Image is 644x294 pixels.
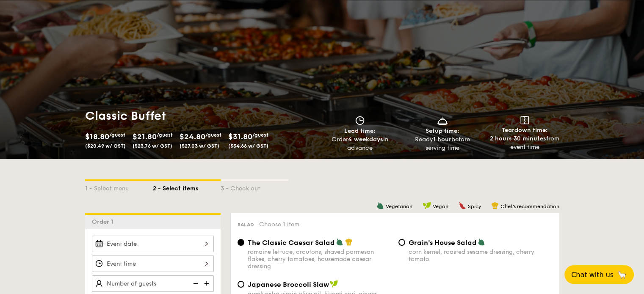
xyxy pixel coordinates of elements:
[133,143,172,149] span: ($23.76 w/ GST)
[92,218,117,225] span: Order 1
[228,143,268,149] span: ($34.66 w/ GST)
[500,203,559,209] span: Chef's recommendation
[426,127,459,135] span: Setup time:
[398,239,405,246] input: Grain's House Saladcorn kernel, roasted sesame dressing, cherry tomato
[153,181,221,193] div: 2 - Select items
[345,238,353,246] img: icon-chef-hat.a58ddaea.svg
[201,275,214,291] img: icon-add.58712e84.svg
[92,275,214,292] input: Number of guests
[617,270,627,280] span: 🦙
[238,239,244,246] input: The Classic Caesar Saladromaine lettuce, croutons, shaved parmesan flakes, cherry tomatoes, house...
[92,236,214,252] input: Event date
[238,222,254,228] span: Salad
[330,280,338,288] img: icon-vegan.f8ff3823.svg
[248,280,329,289] span: Japanese Broccoli Slaw
[322,135,398,152] div: Order in advance
[354,116,366,125] img: icon-clock.2db775ea.svg
[109,132,125,138] span: /guest
[433,136,451,143] strong: 1 hour
[409,248,553,263] div: corn kernel, roasted sesame dressing, cherry tomato
[520,116,529,124] img: icon-teardown.65201eee.svg
[205,132,221,138] span: /guest
[376,202,384,209] img: icon-vegetarian.fe4039eb.svg
[423,202,431,209] img: icon-vegan.f8ff3823.svg
[386,203,412,209] span: Vegetarian
[248,248,392,270] div: romaine lettuce, croutons, shaved parmesan flakes, cherry tomatoes, housemade caesar dressing
[436,116,449,125] img: icon-dish.430c3a2e.svg
[571,271,614,279] span: Chat with us
[344,127,376,135] span: Lead time:
[409,239,477,247] span: Grain's House Salad
[433,203,448,209] span: Vegan
[180,143,219,149] span: ($27.03 w/ GST)
[468,203,481,209] span: Spicy
[487,135,563,151] div: from event time
[85,132,109,141] span: $18.80
[259,221,299,228] span: Choose 1 item
[478,238,485,246] img: icon-vegetarian.fe4039eb.svg
[248,239,335,247] span: The Classic Caesar Salad
[85,143,126,149] span: ($20.49 w/ GST)
[348,136,383,143] strong: 4 weekdays
[228,132,252,141] span: $31.80
[459,202,466,209] img: icon-spicy.37a8142b.svg
[252,132,268,138] span: /guest
[502,126,548,134] span: Teardown time:
[85,181,153,193] div: 1 - Select menu
[85,108,319,124] h1: Classic Buffet
[133,132,157,141] span: $21.80
[188,275,201,291] img: icon-reduce.1d2dbef1.svg
[490,135,546,142] strong: 2 hours 30 minutes
[564,265,634,284] button: Chat with us🦙
[336,238,343,246] img: icon-vegetarian.fe4039eb.svg
[221,181,288,193] div: 3 - Check out
[404,135,480,152] div: Ready before serving time
[92,256,214,272] input: Event time
[491,202,499,209] img: icon-chef-hat.a58ddaea.svg
[157,132,173,138] span: /guest
[180,132,205,141] span: $24.80
[238,281,244,288] input: Japanese Broccoli Slawgreek extra virgin olive oil, kizami nori, ginger, yuzu soy-sesame dressing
